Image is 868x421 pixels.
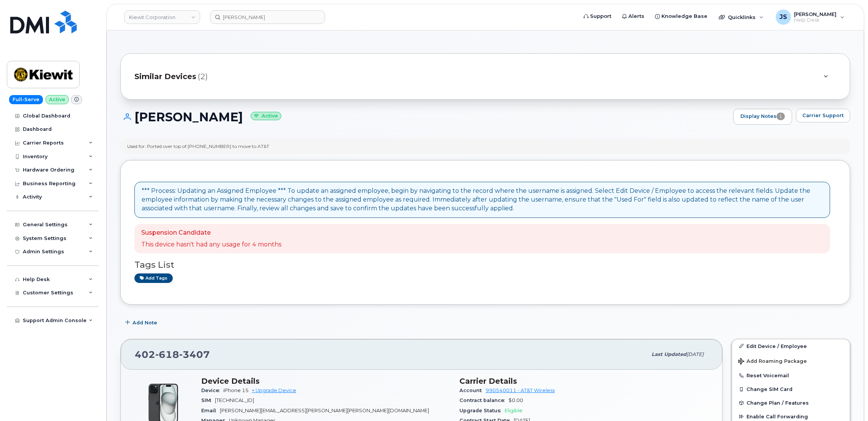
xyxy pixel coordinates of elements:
iframe: Messenger Launcher [835,388,862,415]
a: Display Notes1 [733,109,792,125]
span: Add Roaming Package [738,358,807,365]
span: Contract balance [459,397,508,403]
button: Reset Voicemail [732,369,850,382]
a: Edit Device / Employee [732,339,850,353]
span: SIM [201,397,215,403]
span: $0.00 [508,397,523,403]
span: Enable Call Forwarding [746,414,808,419]
small: Active [251,112,281,121]
button: Add Roaming Package [732,353,850,369]
h3: Tags List [134,260,836,270]
p: Suspension Candidate [141,229,281,237]
span: Carrier Support [802,112,844,119]
div: *** Process: Updating an Assigned Employee *** To update an assigned employee, begin by navigatin... [142,187,823,213]
span: 402 [135,349,210,360]
span: [PERSON_NAME][EMAIL_ADDRESS][PERSON_NAME][PERSON_NAME][DOMAIN_NAME] [220,408,429,413]
span: 3407 [179,349,210,360]
a: Add tags [134,273,173,283]
span: 1 [776,113,785,120]
span: Email [201,408,220,413]
button: Add Note [120,316,164,330]
span: 618 [155,349,179,360]
span: Change Plan / Features [746,400,809,406]
span: Eligible [505,408,522,413]
span: Account [459,388,486,393]
button: Change Plan / Features [732,396,850,410]
p: This device hasn't had any usage for 4 months [141,240,281,249]
h3: Device Details [201,377,450,386]
button: Carrier Support [796,109,850,122]
span: Last updated [652,351,687,357]
span: iPhone 15 [223,388,249,393]
div: Used for: Ported over top of [PHONE_NUMBER] to move to AT&T [127,143,269,149]
h3: Carrier Details [459,377,709,386]
a: + Upgrade Device [252,388,296,393]
span: Similar Devices [134,71,196,82]
span: [TECHNICAL_ID] [215,397,254,403]
button: Change SIM Card [732,382,850,396]
span: Upgrade Status [459,408,505,413]
span: [DATE] [687,351,704,357]
span: Device [201,388,223,393]
a: 990540011 - AT&T Wireless [486,388,555,393]
h1: [PERSON_NAME] [120,110,729,124]
span: Add Note [133,319,157,326]
span: (2) [198,71,208,82]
